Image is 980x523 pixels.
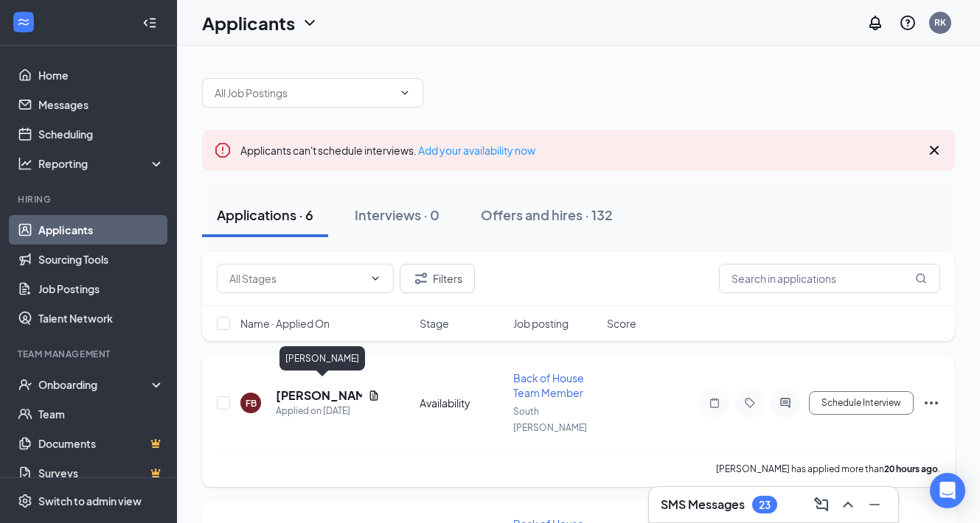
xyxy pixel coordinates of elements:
[884,463,938,474] b: 20 hours ago
[420,396,504,410] div: Availability
[420,316,449,331] span: Stage
[38,60,164,90] a: Home
[142,15,157,30] svg: Collapse
[276,404,380,418] div: Applied on [DATE]
[229,270,364,287] input: All Stages
[813,496,830,513] svg: ComposeMessage
[279,346,365,371] div: [PERSON_NAME]
[215,85,393,101] input: All Job Postings
[412,270,430,287] svg: Filter
[925,141,943,159] svg: Cross
[16,15,31,29] svg: WorkstreamLogo
[38,429,164,458] a: DocumentsCrown
[38,245,164,274] a: Sourcing Tools
[301,14,319,32] svg: ChevronDown
[18,193,161,206] div: Hiring
[38,494,142,508] div: Switch to admin view
[38,377,152,392] div: Onboarding
[866,14,884,32] svg: Notifications
[719,264,940,293] input: Search in applications
[18,348,161,360] div: Team Management
[400,264,475,293] button: Filter Filters
[18,377,32,392] svg: UserCheck
[355,206,439,224] div: Interviews · 0
[38,215,164,245] a: Applicants
[513,371,584,399] span: Back of House Team Member
[246,397,257,410] div: FB
[513,406,587,433] span: South [PERSON_NAME]
[18,156,32,171] svg: Analysis
[214,141,232,159] svg: Error
[607,316,636,331] span: Score
[810,493,833,516] button: ComposeMessage
[38,303,164,333] a: Talent Network
[240,316,330,331] span: Name · Applied On
[706,397,723,409] svg: Note
[661,496,745,513] h3: SMS Messages
[716,463,940,475] p: [PERSON_NAME] has applied more than .
[202,10,295,35] h1: Applicants
[38,156,165,171] div: Reporting
[18,494,32,508] svg: Settings
[741,397,759,409] svg: Tag
[930,473,965,508] div: Open Intercom Messenger
[418,144,535,157] a: Add your availability now
[38,90,164,119] a: Messages
[809,391,914,415] button: Schedule Interview
[38,458,164,488] a: SurveysCrown
[276,387,362,404] h5: [PERSON_NAME]
[513,316,569,331] span: Job posting
[776,397,794,409] svg: ActiveChat
[38,274,164,303] a: Job Postings
[38,399,164,429] a: Team
[922,394,940,412] svg: Ellipses
[368,390,380,401] svg: Document
[759,499,771,511] div: 23
[217,206,313,224] div: Applications · 6
[369,273,381,284] svg: ChevronDown
[899,14,917,32] svg: QuestionInfo
[866,496,883,513] svg: Minimize
[934,16,946,29] div: RK
[38,119,164,149] a: Scheduling
[839,496,857,513] svg: ChevronUp
[915,273,927,284] svg: MagnifyingGlass
[481,206,613,224] div: Offers and hires · 132
[863,493,886,516] button: Minimize
[240,144,535,157] span: Applicants can't schedule interviews.
[399,87,411,99] svg: ChevronDown
[836,493,860,516] button: ChevronUp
